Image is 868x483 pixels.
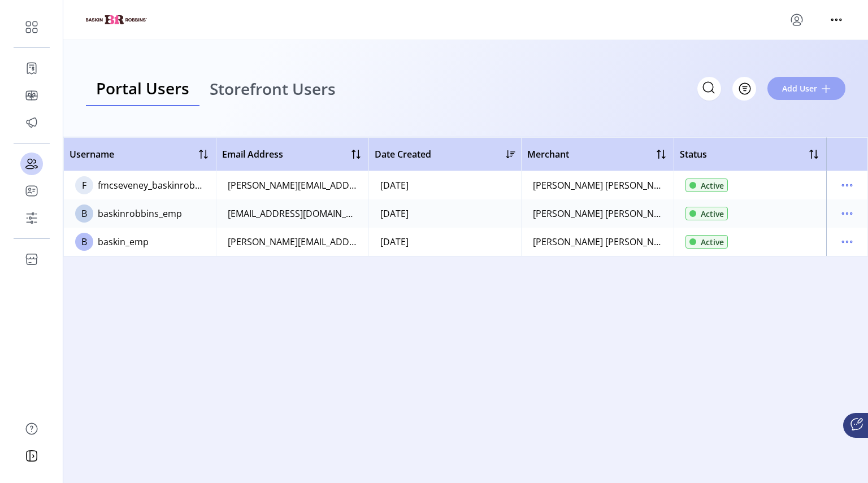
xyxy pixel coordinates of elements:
[96,80,189,96] span: Portal Users
[827,11,845,29] button: menu
[533,179,662,192] div: [PERSON_NAME] [PERSON_NAME]
[228,207,357,220] div: [EMAIL_ADDRESS][DOMAIN_NAME]
[697,77,721,101] input: Search
[375,147,431,161] span: Date Created
[527,147,569,161] span: Merchant
[81,207,87,220] span: B
[98,235,149,249] div: baskin_emp
[86,15,147,24] img: logo
[533,207,662,220] div: [PERSON_NAME] [PERSON_NAME]
[782,82,817,94] span: Add User
[767,77,845,100] button: Add User
[701,180,724,192] span: Active
[368,228,521,256] td: [DATE]
[86,71,199,107] a: Portal Users
[701,236,724,248] span: Active
[228,235,357,249] div: [PERSON_NAME][EMAIL_ADDRESS][PERSON_NAME][DOMAIN_NAME]
[838,176,856,194] button: menu
[838,233,856,251] button: menu
[210,81,336,97] span: Storefront Users
[98,207,182,220] div: baskinrobbins_emp
[701,208,724,220] span: Active
[82,179,86,192] span: F
[533,235,662,249] div: [PERSON_NAME] [PERSON_NAME]
[788,11,806,29] button: menu
[70,147,114,161] span: Username
[81,235,87,249] span: B
[222,147,283,161] span: Email Address
[838,204,856,223] button: menu
[680,147,707,161] span: Status
[199,71,346,107] a: Storefront Users
[732,77,756,101] button: Filter Button
[98,179,205,192] div: fmcseveney_baskinrobbins
[368,199,521,228] td: [DATE]
[368,171,521,199] td: [DATE]
[228,179,357,192] div: [PERSON_NAME][EMAIL_ADDRESS][PERSON_NAME][DOMAIN_NAME]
